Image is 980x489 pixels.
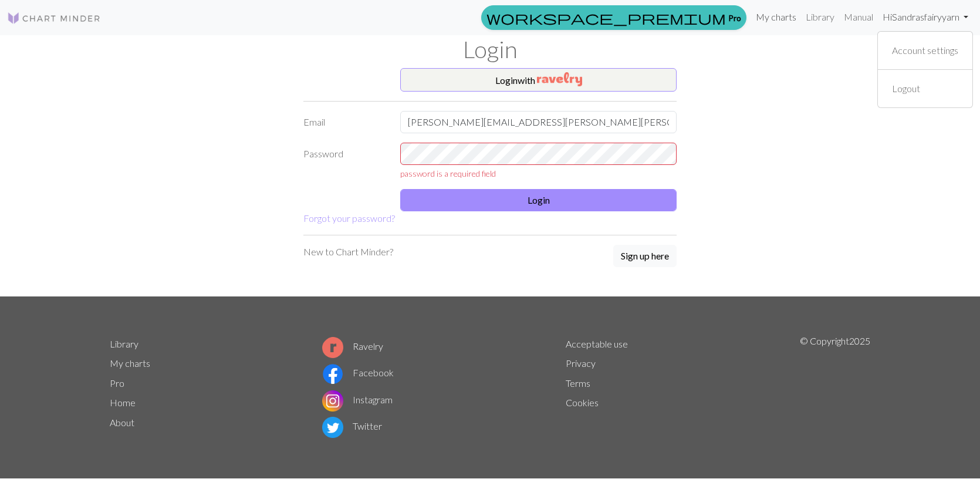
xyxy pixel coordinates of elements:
a: Pro [110,377,124,389]
a: Account settings [887,39,963,62]
p: © Copyright 2025 [800,334,870,441]
a: Twitter [322,420,382,431]
a: My charts [751,5,801,29]
a: Pro [481,5,746,30]
a: Home [110,397,136,408]
a: Library [801,5,839,29]
button: Login [400,189,677,211]
a: Sign up here [613,245,677,268]
img: Twitter logo [322,417,343,438]
label: Email [296,111,393,133]
a: Privacy [566,358,596,369]
label: Password [296,143,393,180]
button: Loginwith [400,68,677,92]
a: Instagram [322,394,393,405]
a: Cookies [566,397,599,408]
a: Terms [566,377,590,389]
a: Ravelry [322,340,383,352]
a: Forgot your password? [303,213,395,224]
button: Sign up here [613,245,677,267]
a: Facebook [322,367,394,378]
span: workspace_premium [486,9,726,26]
a: Acceptable use [566,338,628,349]
a: Manual [839,5,878,29]
h1: Login [103,35,877,63]
a: Library [110,338,138,349]
img: Facebook logo [322,363,343,385]
a: My charts [110,358,150,369]
img: Logo [7,11,101,25]
img: Instagram logo [322,390,343,412]
p: New to Chart Minder? [303,245,393,259]
a: Logout [887,77,925,100]
img: Ravelry logo [322,337,343,358]
a: About [110,417,134,428]
img: Ravelry [537,72,582,86]
div: password is a required field [400,167,677,180]
a: HiSandrasfairyyarn [878,5,973,29]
